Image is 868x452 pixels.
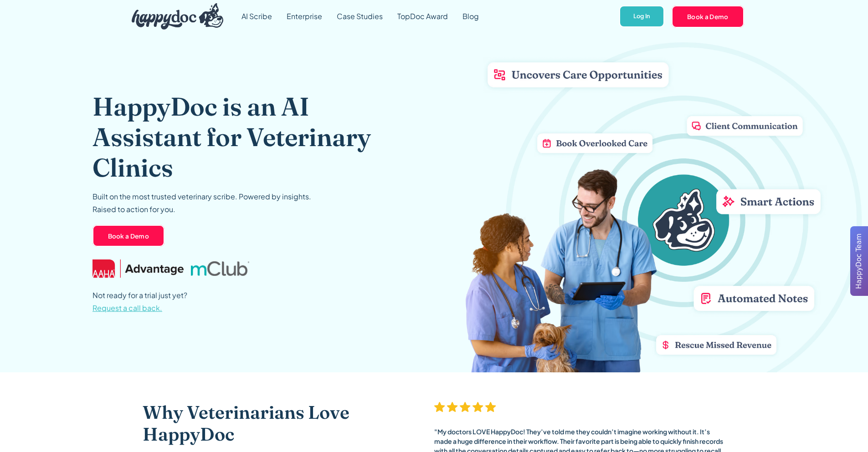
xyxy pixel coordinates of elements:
a: Log In [619,5,664,28]
img: AAHA Advantage logo [92,259,184,278]
span: Request a call back. [92,303,162,312]
a: Book a Demo [92,225,165,247]
img: mclub logo [190,261,249,276]
h2: Why Veterinarians Love HappyDoc [143,401,398,445]
p: Not ready for a trial just yet? [92,289,187,314]
p: Built on the most trusted veterinary scribe. Powered by insights. Raised to action for you. [92,190,311,216]
a: home [124,1,224,32]
h1: HappyDoc is an AI Assistant for Veterinary Clinics [92,91,400,183]
img: HappyDoc Logo: A happy dog with his ear up, listening. [132,3,224,30]
a: Book a Demo [672,5,744,27]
